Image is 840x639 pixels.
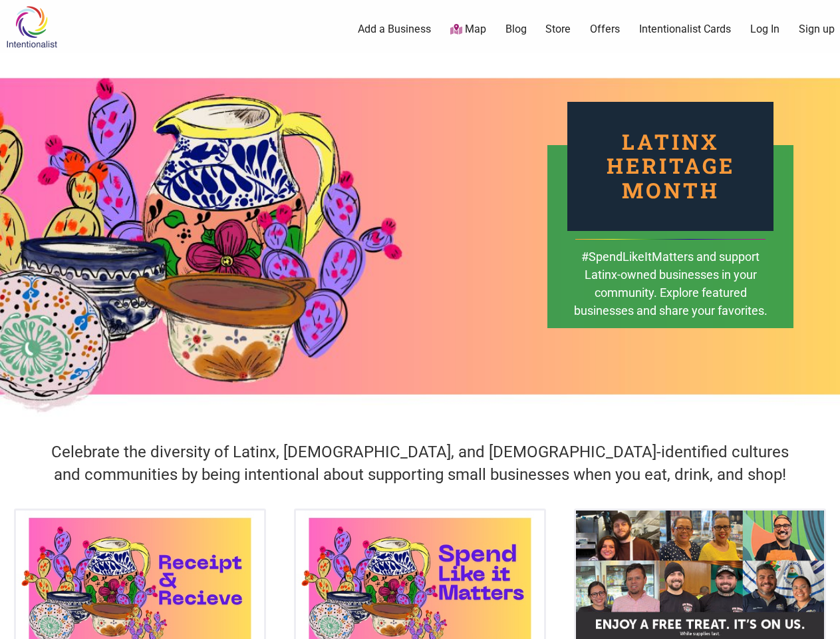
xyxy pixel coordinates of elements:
[799,22,835,37] a: Sign up
[573,248,768,339] div: #SpendLikeItMatters and support Latinx-owned businesses in your community. Explore featured busin...
[358,22,431,37] a: Add a Business
[750,22,779,37] a: Log In
[567,102,773,231] div: Latinx Heritage Month
[639,22,731,37] a: Intentionalist Cards
[42,441,798,486] h4: Celebrate the diversity of Latinx, [DEMOGRAPHIC_DATA], and [DEMOGRAPHIC_DATA]-identified cultures...
[505,22,527,37] a: Blog
[450,22,486,37] a: Map
[590,22,620,37] a: Offers
[545,22,571,37] a: Store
